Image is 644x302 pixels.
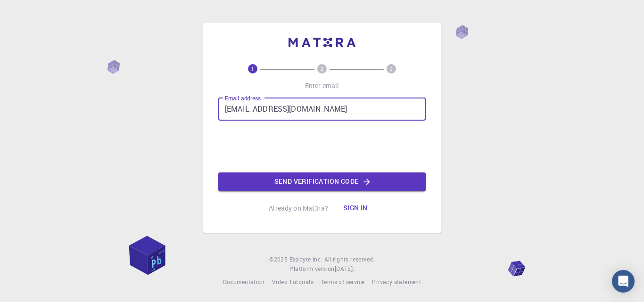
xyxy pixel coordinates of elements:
span: All rights reserved. [324,255,375,264]
button: Sign in [336,199,375,218]
iframe: reCAPTCHA [250,128,394,165]
a: Terms of service [321,278,364,287]
a: Video Tutorials [272,278,314,287]
span: Video Tutorials [272,278,314,286]
text: 3 [390,65,393,72]
a: Documentation [223,278,264,287]
span: Terms of service [321,278,364,286]
span: Platform version [289,264,334,274]
span: Exabyte Inc. [289,255,322,263]
p: Already on Mat3ra? [269,204,328,213]
span: [DATE] . [335,265,355,272]
div: Open Intercom Messenger [612,270,635,293]
text: 2 [321,65,323,72]
p: Enter email [305,81,339,90]
a: Privacy statement [372,278,421,287]
text: 1 [251,65,254,72]
span: Privacy statement [372,278,421,286]
button: Send verification code [218,172,426,191]
span: © 2025 [269,255,289,264]
label: Email address [225,94,261,102]
a: [DATE]. [335,264,355,274]
span: Documentation [223,278,264,286]
a: Exabyte Inc. [289,255,322,264]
